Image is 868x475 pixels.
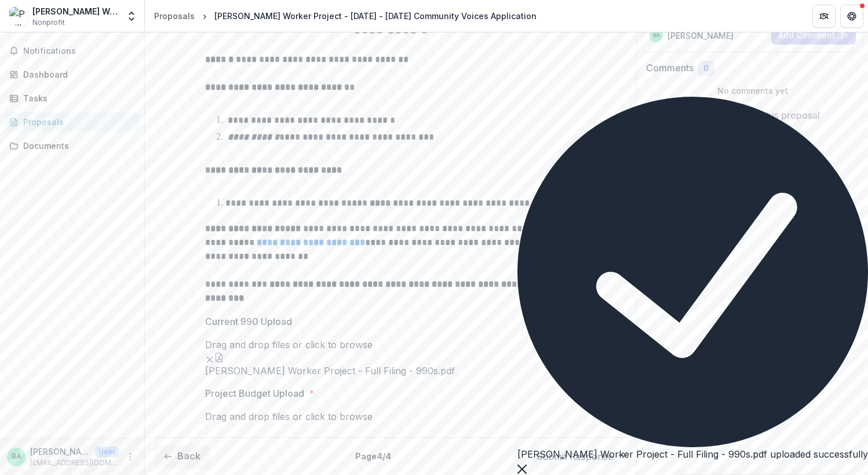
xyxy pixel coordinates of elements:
button: Partners [812,5,836,28]
span: [PERSON_NAME] Worker Project - Full Filing - 990s.pdf [205,366,576,377]
button: Back [154,445,210,468]
a: Proposals [5,112,140,131]
p: [PERSON_NAME] [668,30,734,42]
div: [PERSON_NAME] Worker Project - [DATE] - [DATE] Community Voices Application [214,10,537,22]
span: click to browse [305,411,373,422]
button: Notifications [5,42,140,60]
div: [PERSON_NAME] Worker Project [32,5,119,17]
div: Dashboard [23,68,130,81]
div: Documents [23,140,130,152]
div: Tasks [23,92,130,104]
p: Drag and drop files or [205,338,373,352]
div: Remove File[PERSON_NAME] Worker Project - Full Filing - 990s.pdf [205,352,576,377]
a: Tasks [5,89,140,108]
div: Proposals [154,10,195,22]
p: User [95,447,119,457]
div: Brittany Alston [652,32,660,38]
a: Proposals [149,8,199,24]
p: [EMAIL_ADDRESS][DOMAIN_NAME] [30,458,119,468]
a: Dashboard [5,65,140,84]
p: No comments for this proposal [685,108,820,122]
button: Get Help [840,5,863,28]
span: Nonprofit [32,17,65,28]
button: Open entity switcher [123,5,140,28]
div: Proposals [23,116,130,128]
p: Project Budget Upload [205,386,304,400]
h2: Comments [646,63,694,74]
p: Drag and drop files or [205,410,373,423]
button: Remove File [205,352,214,366]
span: Notifications [23,46,135,56]
span: click to browse [305,339,373,350]
span: 0 [703,64,709,74]
button: Submit Response [536,450,627,463]
div: Brittany Alston [12,453,21,461]
a: Documents [5,136,140,155]
nav: breadcrumb [149,8,541,24]
button: Add Comment [771,26,856,45]
button: More [123,450,137,464]
p: Current 990 Upload [205,315,292,328]
img: Philly Black Worker Project [9,7,28,25]
p: [PERSON_NAME] [30,445,90,458]
p: Page 4 / 4 [355,450,391,462]
p: No comments yet [646,85,859,97]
